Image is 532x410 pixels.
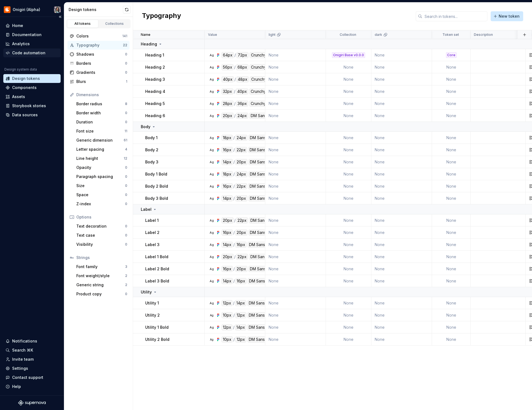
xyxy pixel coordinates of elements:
[12,112,38,118] div: Data sources
[235,183,247,189] div: 22px
[12,357,34,362] div: Invite team
[233,147,235,153] div: /
[125,70,127,75] div: 0
[76,70,125,75] div: Gradients
[371,98,432,110] td: None
[235,242,247,248] div: 16px
[18,400,46,406] a: Supernova Logo
[432,226,471,239] td: None
[4,6,10,13] img: 25dd04c0-9bb6-47b6-936d-a9571240c086.png
[222,135,233,141] div: 18px
[233,159,235,165] div: /
[67,50,129,59] a: Shadows0
[209,279,214,283] div: Ag
[265,251,326,263] td: None
[126,79,127,84] div: 1
[3,355,61,364] a: Invite team
[209,53,214,57] div: Ag
[265,168,326,180] td: None
[474,33,493,37] p: Description
[125,193,127,197] div: 0
[265,180,326,192] td: None
[222,88,233,95] div: 32px
[145,89,165,94] p: Heading 4
[432,98,471,110] td: None
[236,52,249,58] div: 72px
[3,110,61,119] a: Data sources
[141,33,150,37] p: Name
[3,74,61,83] a: Design tokens
[249,217,268,223] div: DM Sans
[371,239,432,251] td: None
[233,242,235,248] div: /
[12,76,40,81] div: Design tokens
[76,264,125,269] div: Font family
[125,61,127,66] div: 0
[76,242,125,247] div: Visibility
[4,67,37,72] div: Design system data
[12,94,25,99] div: Assets
[69,7,123,12] div: Design tokens
[76,282,125,288] div: Generic string
[12,50,45,56] div: Code automation
[222,217,234,223] div: 20px
[101,21,128,26] div: Collections
[432,251,471,263] td: None
[125,147,127,152] div: 4
[265,132,326,144] td: None
[432,156,471,168] td: None
[249,230,267,236] div: DM Sans
[248,183,267,189] div: DM Sans
[54,6,61,13] img: Susan Lin
[145,64,165,70] p: Heading 2
[145,230,160,235] p: Label 2
[76,79,126,84] div: Blurs
[74,145,129,154] a: Letter spacing4
[76,291,125,297] div: Product copy
[145,113,165,118] p: Heading 6
[249,113,268,119] div: DM Sans
[250,76,283,82] div: Crunchyroll Atyp
[235,195,247,201] div: 20px
[332,52,365,58] div: Onigiri Base v0.0.0
[249,254,268,260] div: DM Sans
[145,254,168,260] p: Label 1 Bold
[209,184,214,188] div: Ag
[145,135,158,141] p: Body 1
[432,85,471,98] td: None
[74,280,129,289] a: Generic string2
[326,110,371,122] td: None
[432,132,471,144] td: None
[145,77,165,82] p: Heading 3
[249,101,282,107] div: Crunchyroll Atyp
[209,114,214,118] div: Ag
[76,255,127,260] div: Strings
[209,89,214,94] div: Ag
[76,183,125,188] div: Size
[326,214,371,226] td: None
[432,110,471,122] td: None
[74,181,129,190] a: Size0
[209,325,214,330] div: Ag
[371,251,432,263] td: None
[222,254,234,260] div: 20px
[125,120,127,124] div: 0
[74,118,129,126] a: Duration0
[12,103,46,109] div: Storybook stories
[234,88,235,95] div: /
[432,192,471,204] td: None
[371,61,432,73] td: None
[125,283,127,287] div: 2
[432,214,471,226] td: None
[371,226,432,239] td: None
[208,33,217,37] p: Value
[76,223,125,229] div: Text decoration
[142,11,181,21] h2: Typography
[3,21,61,30] a: Home
[145,159,158,165] p: Body 3
[234,64,236,70] div: /
[209,77,214,82] div: Ag
[12,32,42,37] div: Documentation
[265,144,326,156] td: None
[145,184,168,189] p: Body 2 Bold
